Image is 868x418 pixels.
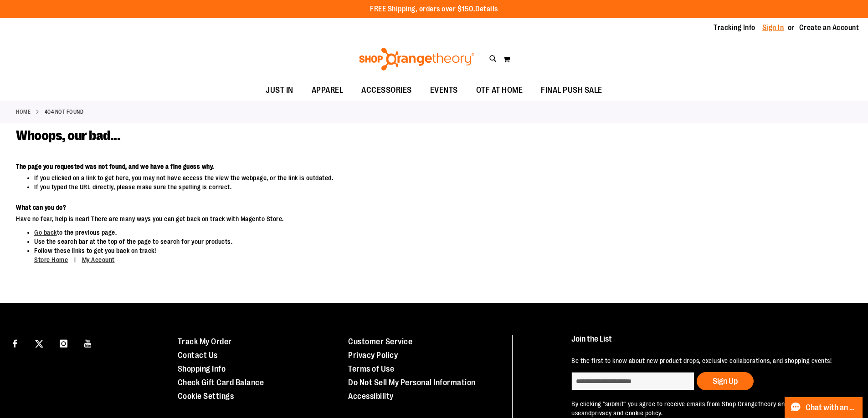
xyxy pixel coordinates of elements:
[82,256,115,263] a: My Account
[34,256,68,263] a: Store Home
[34,173,678,182] li: If you clicked on a link to get here, you may not have access the view the webpage, or the link i...
[178,364,226,373] a: Shopping Info
[34,229,57,236] a: Go back
[348,364,394,373] a: Terms of Use
[806,403,857,412] span: Chat with an Expert
[571,356,847,365] p: Be the first to know about new product drops, exclusive collaborations, and shopping events!
[762,23,784,33] a: Sign In
[34,246,678,265] li: Follow these links to get you back on track!
[714,23,755,33] a: Tracking Info
[16,162,678,171] dt: The page you requested was not found, and we have a fine guess why.
[799,23,859,33] a: Create an Account
[16,214,678,223] dd: Have no fear, help is near! There are many ways you can get back on track with Magento Store.
[70,252,81,268] span: |
[591,409,663,417] a: privacy and cookie policy.
[430,80,458,101] span: EVENTS
[713,377,738,386] span: Sign Up
[34,228,678,237] li: to the previous page.
[370,4,498,15] p: FREE Shipping, orders over $150.
[178,337,232,346] a: Track My Order
[178,351,218,360] a: Contact Us
[266,80,293,101] span: JUST IN
[80,335,96,351] a: Visit our Youtube page
[571,399,847,418] p: By clicking "submit" you agree to receive emails from Shop Orangetheory and accept our and
[361,80,412,101] span: ACCESSORIES
[34,182,678,191] li: If you typed the URL directly, please make sure the spelling is correct.
[476,80,523,101] span: OTF AT HOME
[35,340,43,348] img: Twitter
[34,237,678,246] li: Use the search bar at the top of the page to search for your products.
[571,372,694,390] input: enter email
[178,378,264,387] a: Check Gift Card Balance
[571,335,847,352] h4: Join the List
[541,80,602,101] span: FINAL PUSH SALE
[348,351,398,360] a: Privacy Policy
[7,335,23,351] a: Visit our Facebook page
[697,372,754,390] button: Sign Up
[16,203,678,212] dt: What can you do?
[45,108,84,116] strong: 404 Not Found
[475,5,498,13] a: Details
[785,397,863,418] button: Chat with an Expert
[56,335,72,351] a: Visit our Instagram page
[358,48,476,71] img: Shop Orangetheory
[348,337,412,346] a: Customer Service
[16,108,31,116] a: Home
[31,335,47,351] a: Visit our X page
[348,392,394,401] a: Accessibility
[16,128,120,143] span: Whoops, our bad...
[178,392,234,401] a: Cookie Settings
[348,378,476,387] a: Do Not Sell My Personal Information
[312,80,344,101] span: APPAREL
